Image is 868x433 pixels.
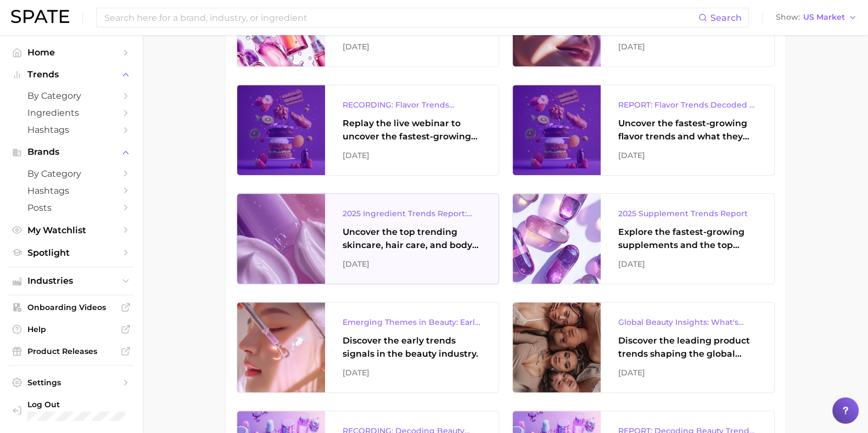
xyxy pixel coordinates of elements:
a: Hashtags [9,121,134,138]
button: Industries [9,273,134,289]
div: [DATE] [618,40,757,53]
a: Emerging Themes in Beauty: Early Trend Signals with Big PotentialDiscover the early trends signal... [237,302,499,393]
a: RECORDING: Flavor Trends Decoded - What's New & What's Next According to TikTok & GoogleReplay th... [237,85,499,176]
div: Global Beauty Insights: What's Trending & What's Ahead? [618,316,757,329]
span: Hashtags [27,125,115,135]
div: Emerging Themes in Beauty: Early Trend Signals with Big Potential [343,316,481,329]
button: Trends [9,66,134,83]
button: Brands [9,144,134,160]
span: Hashtags [27,185,115,196]
span: Posts [27,203,115,213]
span: Trends [27,70,115,80]
a: Hashtags [9,182,134,199]
div: Discover the early trends signals in the beauty industry. [343,334,481,361]
div: 2025 Ingredient Trends Report: The Ingredients Defining Beauty in [DATE] [343,207,481,220]
span: Industries [27,276,115,286]
a: Ingredients [9,104,134,121]
a: Help [9,321,134,338]
div: REPORT: Flavor Trends Decoded - What's New & What's Next According to TikTok & Google [618,98,757,111]
span: Help [27,324,115,334]
div: [DATE] [343,366,481,379]
a: 2025 Ingredient Trends Report: The Ingredients Defining Beauty in [DATE]Uncover the top trending ... [237,193,499,284]
span: Home [27,47,115,58]
div: Uncover the top trending skincare, hair care, and body care ingredients capturing attention on Go... [343,226,481,252]
div: Explore the fastest-growing supplements and the top wellness concerns driving consumer demand [618,226,757,252]
span: Search [710,13,742,23]
span: Show [776,14,800,20]
a: Posts [9,199,134,216]
span: by Category [27,168,115,179]
div: [DATE] [343,40,481,53]
a: Onboarding Videos [9,299,134,316]
span: Log Out [27,400,125,409]
div: [DATE] [618,366,757,379]
div: Uncover the fastest-growing flavor trends and what they signal about evolving consumer tastes. [618,117,757,143]
div: Replay the live webinar to uncover the fastest-growing flavor trends and what they signal about e... [343,117,481,143]
div: RECORDING: Flavor Trends Decoded - What's New & What's Next According to TikTok & Google [343,98,481,111]
button: ShowUS Market [773,10,860,25]
span: Brands [27,147,115,157]
a: Log out. Currently logged in with e-mail hicks.ll@pg.com. [9,396,134,424]
a: 2025 Supplement Trends ReportExplore the fastest-growing supplements and the top wellness concern... [512,193,775,284]
a: Global Beauty Insights: What's Trending & What's Ahead?Discover the leading product trends shapin... [512,302,775,393]
a: My Watchlist [9,222,134,239]
a: Settings [9,374,134,391]
span: Ingredients [27,108,115,118]
span: Onboarding Videos [27,302,115,312]
a: by Category [9,87,134,104]
div: 2025 Supplement Trends Report [618,207,757,220]
a: Product Releases [9,343,134,359]
span: by Category [27,91,115,101]
input: Search here for a brand, industry, or ingredient [103,8,698,27]
span: US Market [803,14,845,20]
a: REPORT: Flavor Trends Decoded - What's New & What's Next According to TikTok & GoogleUncover the ... [512,85,775,176]
a: Spotlight [9,244,134,261]
a: by Category [9,165,134,182]
span: My Watchlist [27,225,115,235]
a: Home [9,44,134,61]
div: [DATE] [618,149,757,162]
div: [DATE] [343,149,481,162]
img: SPATE [11,10,69,23]
div: [DATE] [618,257,757,271]
div: [DATE] [343,257,481,271]
span: Product Releases [27,346,115,356]
span: Spotlight [27,248,115,258]
div: Discover the leading product trends shaping the global beauty market. [618,334,757,361]
span: Settings [27,378,115,387]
